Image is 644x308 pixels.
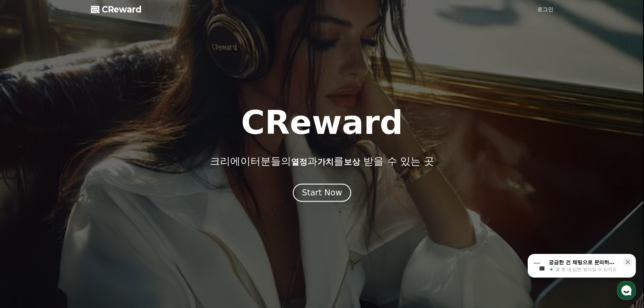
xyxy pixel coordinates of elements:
[291,157,307,167] span: 열정
[102,4,142,15] span: CReward
[293,190,351,197] a: Start Now
[302,187,342,198] div: Start Now
[344,157,360,167] span: 보상
[91,4,142,15] a: CReward
[537,5,553,14] a: 로그인
[210,155,434,167] p: 크리에이터분들의 과 를 받을 수 있는 곳
[317,157,334,167] span: 가치
[293,184,351,202] button: Start Now
[241,106,403,139] h1: CReward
